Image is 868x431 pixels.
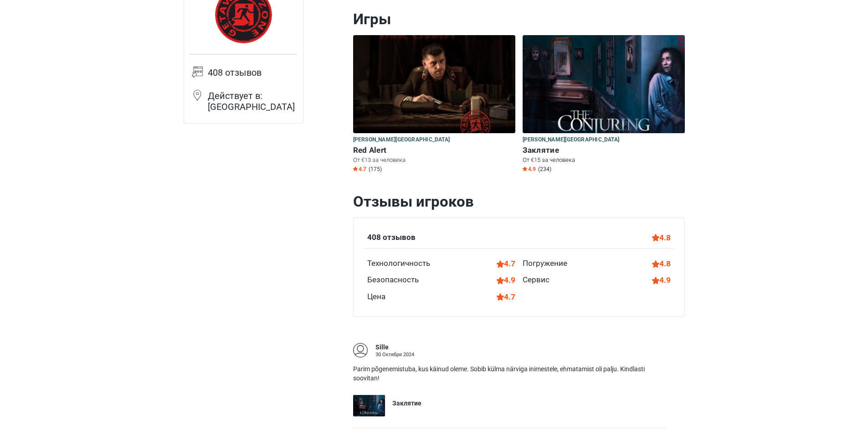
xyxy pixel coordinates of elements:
div: Заклятие [392,399,421,408]
span: (234) [538,166,551,173]
img: Star [523,166,527,171]
a: Заклятие Заклятие [353,395,667,416]
div: 4.9 [497,274,515,286]
h6: Заклятие [523,145,685,155]
p: От €13 за человека [353,156,515,164]
p: Parim põgenemistuba, kus käinud oleme. Sobib külma närviga inimestele, ehmatamist oli palju. Kind... [353,365,667,383]
p: От €15 за человека [523,156,685,164]
span: (175) [369,166,382,173]
div: 4.7 [497,291,515,303]
img: Star [353,166,358,171]
img: Red Alert [353,35,515,133]
div: 4.9 [652,274,671,286]
td: 408 отзывов [208,66,297,89]
div: Sille [375,343,414,352]
div: 4.8 [652,258,671,270]
span: [PERSON_NAME][GEOGRAPHIC_DATA] [523,135,620,145]
a: Red Alert [PERSON_NAME][GEOGRAPHIC_DATA] Red Alert От €13 за человека Star4.7 (175) [353,35,515,175]
div: 4.7 [497,258,515,270]
div: 408 отзывов [367,232,416,244]
img: Заклятие [523,35,685,133]
h2: Отзывы игроков [353,192,685,211]
div: 4.8 [652,232,671,244]
td: Действует в: [GEOGRAPHIC_DATA] [208,89,297,118]
div: Сервис [523,274,550,286]
span: [PERSON_NAME][GEOGRAPHIC_DATA] [353,135,450,145]
div: Технологичность [367,258,430,270]
div: Цена [367,291,385,303]
h6: Red Alert [353,145,515,155]
div: Погружение [523,258,567,270]
div: 30 Октября 2024 [375,352,414,357]
span: 4.7 [353,166,366,173]
img: Заклятие [353,395,385,416]
h2: Игры [353,10,685,28]
div: Безопасность [367,274,419,286]
span: 4.9 [523,166,536,173]
a: Заклятие [PERSON_NAME][GEOGRAPHIC_DATA] Заклятие От €15 за человека Star4.9 (234) [523,35,685,175]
